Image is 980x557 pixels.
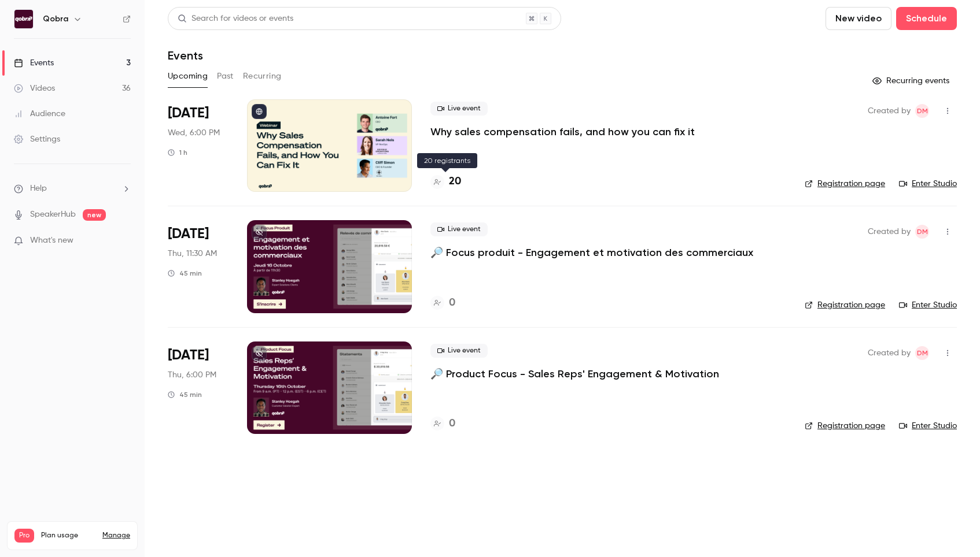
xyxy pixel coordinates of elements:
span: Wed, 6:00 PM [168,127,220,139]
span: DM [917,104,928,118]
a: Why sales compensation fails, and how you can fix it [430,125,695,139]
span: Dylan Manceau [915,346,929,360]
img: Qobra [14,10,33,28]
div: 45 min [168,390,202,399]
a: Enter Studio [899,299,957,311]
a: Registration page [805,178,885,190]
span: DM [917,225,928,239]
div: Search for videos or events [178,13,293,25]
button: Schedule [896,7,957,30]
button: New video [826,7,891,30]
div: 45 min [168,269,202,278]
a: Manage [102,531,130,540]
a: Enter Studio [899,420,957,432]
a: 🔎 Focus produit - Engagement et motivation des commerciaux [430,246,753,259]
h4: 0 [449,416,455,432]
a: SpeakerHub [30,209,76,221]
span: Created by [868,346,911,360]
div: 1 h [168,148,187,157]
h4: 0 [449,295,455,311]
div: Audience [14,108,65,120]
span: Created by [868,225,911,239]
h6: Qobra [43,13,68,25]
span: Thu, 6:00 PM [168,369,216,381]
a: Enter Studio [899,178,957,190]
span: Plan usage [41,531,95,540]
a: Registration page [805,299,885,311]
span: [DATE] [168,104,209,122]
button: Recurring [243,67,282,86]
span: Dylan Manceau [915,225,929,239]
span: Live event [430,102,488,116]
span: Thu, 11:30 AM [168,248,217,259]
span: Created by [868,104,911,118]
button: Recurring events [867,72,957,90]
div: Oct 8 Wed, 6:00 PM (Europe/Paris) [168,99,229,192]
span: Live event [430,344,488,358]
a: 🔎 Product Focus - Sales Reps' Engagement & Motivation [430,367,719,381]
a: 0 [430,295,455,311]
a: Registration page [805,420,885,432]
h1: Events [168,49,203,62]
a: 20 [430,174,461,190]
iframe: Noticeable Trigger [117,236,131,246]
div: Settings [14,133,60,145]
span: DM [917,346,928,360]
span: Live event [430,222,488,236]
span: new [83,209,106,221]
div: Videos [14,83,55,94]
li: help-dropdown-opener [14,183,131,195]
h4: 20 [449,174,461,190]
div: Oct 16 Thu, 11:30 AM (Europe/Paris) [168,220,229,313]
button: Past [217,67,234,86]
span: Help [30,183,47,195]
a: 0 [430,416,455,432]
span: [DATE] [168,346,209,365]
button: Upcoming [168,67,208,86]
span: Pro [14,529,34,543]
div: Events [14,57,54,69]
div: Oct 16 Thu, 6:00 PM (Europe/Paris) [168,341,229,434]
span: Dylan Manceau [915,104,929,118]
span: What's new [30,235,73,247]
span: [DATE] [168,225,209,243]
